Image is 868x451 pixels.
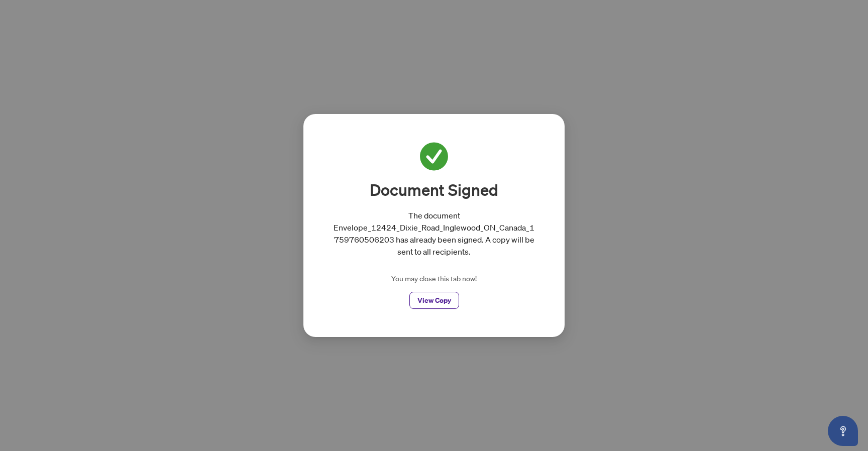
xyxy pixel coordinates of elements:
[828,416,858,446] button: Open asap
[332,209,536,258] p: The document Envelope_12424_Dixie_Road_Inglewood_ON_Canada_1759760506203 has already been signed....
[370,181,498,197] h2: Document Signed
[391,274,477,284] p: You may close this tab now!
[417,292,451,308] span: View Copy
[409,292,459,309] button: View Copy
